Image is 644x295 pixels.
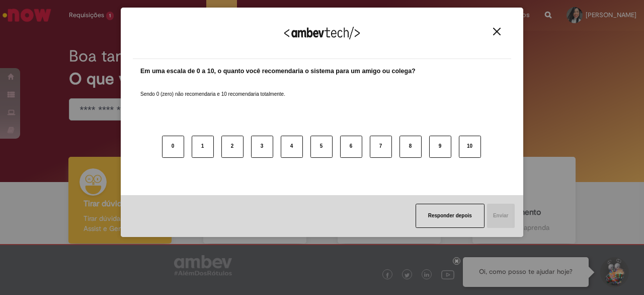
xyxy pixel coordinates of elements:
[251,136,273,158] button: 3
[192,136,214,158] button: 1
[310,136,333,158] button: 5
[459,136,481,158] button: 10
[493,28,501,35] img: Close
[340,136,362,158] button: 6
[162,136,184,158] button: 0
[490,27,504,36] button: Close
[370,136,392,158] button: 7
[399,136,422,158] button: 8
[140,67,416,76] label: Em uma escala de 0 a 10, o quanto você recomendaria o sistema para um amigo ou colega?
[429,136,451,158] button: 9
[416,204,485,228] button: Responder depois
[281,136,303,158] button: 4
[221,136,244,158] button: 2
[284,27,360,39] img: Logo Ambevtech
[140,79,285,98] label: Sendo 0 (zero) não recomendaria e 10 recomendaria totalmente.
